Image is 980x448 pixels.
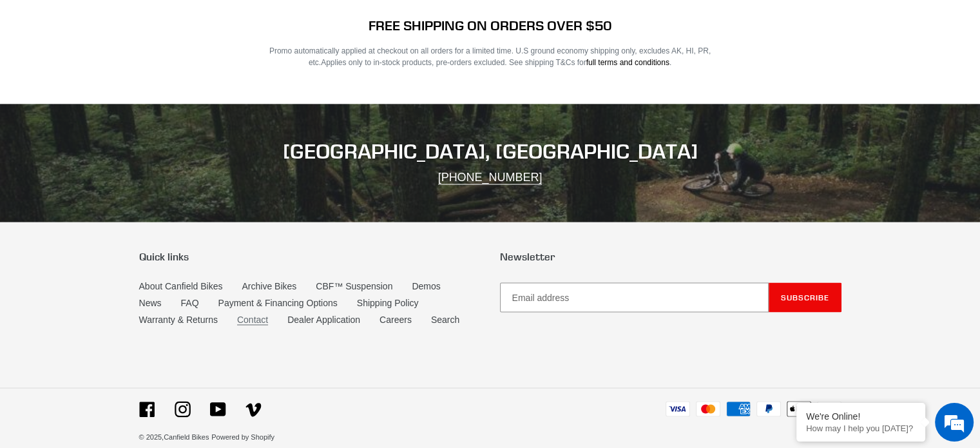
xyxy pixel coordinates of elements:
input: Email address [500,282,769,312]
a: CBF™ Suspension [316,280,392,291]
p: Quick links [139,251,481,263]
a: Search [431,314,459,324]
button: Subscribe [769,282,841,312]
a: Shipping Policy [357,297,419,307]
a: full terms and conditions [586,58,669,67]
a: Canfield Bikes [164,433,209,440]
a: [PHONE_NUMBER] [438,171,543,184]
a: FAQ [181,297,199,307]
a: Warranty & Returns [139,314,218,324]
p: Newsletter [500,251,841,263]
a: Payment & Financing Options [218,297,338,307]
a: About Canfield Bikes [139,280,223,291]
span: Subscribe [781,292,829,302]
a: Powered by Shopify [211,433,274,440]
a: Demos [412,280,440,291]
p: How may I help you today? [806,424,916,433]
small: © 2025, [139,433,209,440]
h2: [GEOGRAPHIC_DATA], [GEOGRAPHIC_DATA] [139,139,841,164]
a: News [139,297,162,307]
h2: FREE SHIPPING ON ORDERS OVER $50 [259,17,721,34]
a: Dealer Application [287,314,360,324]
a: Contact [237,314,268,325]
a: Careers [380,314,412,324]
p: Promo automatically applied at checkout on all orders for a limited time. U.S ground economy ship... [259,45,721,68]
div: We're Online! [806,411,916,422]
a: Archive Bikes [242,280,296,291]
